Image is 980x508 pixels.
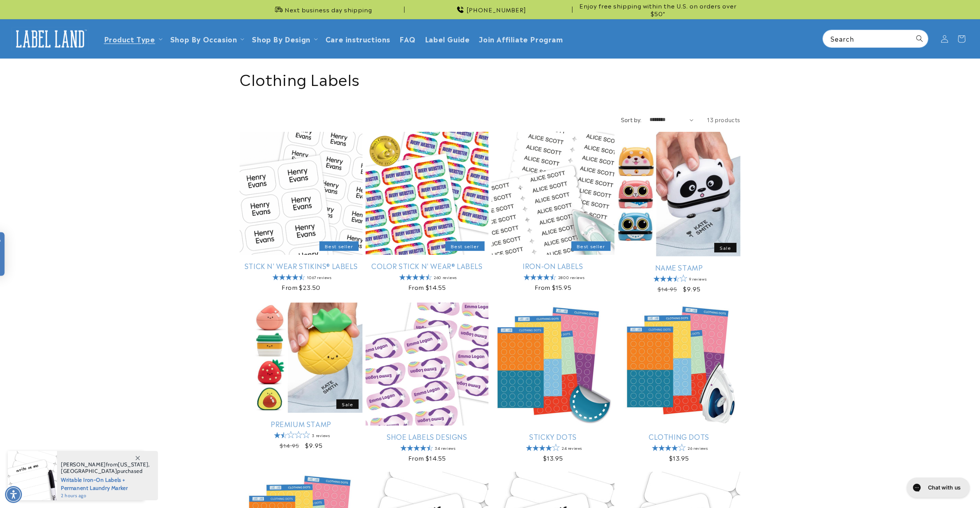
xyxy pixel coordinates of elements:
a: Product Type [104,34,155,44]
label: Sort by: [621,116,642,123]
summary: Shop By Design [247,30,321,48]
a: Premium Stamp [240,419,362,428]
span: FAQ [399,34,416,43]
span: [US_STATE] [118,461,148,468]
iframe: Gorgias live chat messenger [903,475,972,500]
img: Label Land [12,27,89,51]
a: Label Guide [420,30,475,48]
a: Care instructions [321,30,395,48]
span: Care instructions [326,34,390,43]
span: from , purchased [61,461,150,474]
a: FAQ [395,30,420,48]
a: Join Affiliate Program [474,30,567,48]
span: [PERSON_NAME] [61,461,106,468]
span: 2 hours ago [61,492,150,499]
a: Stick N' Wear Stikins® Labels [240,261,362,270]
a: Color Stick N' Wear® Labels [366,261,488,270]
span: Enjoy free shipping within the U.S. on orders over $50* [576,2,740,17]
span: Writable Iron-On Labels + Permanent Laundry Marker [61,474,150,492]
span: [GEOGRAPHIC_DATA] [61,468,117,474]
span: Join Affiliate Program [479,34,563,43]
button: Search [911,30,928,47]
span: 13 products [707,116,740,123]
summary: Shop By Occasion [166,30,248,48]
span: Label Guide [425,34,470,43]
a: Label Land [9,24,92,54]
a: Sticky Dots [492,432,614,441]
a: Clothing Dots [618,432,740,441]
span: [PHONE_NUMBER] [467,6,526,13]
h1: Clothing Labels [240,68,740,88]
div: Accessibility Menu [5,486,22,503]
a: Shop By Design [252,34,310,44]
summary: Product Type [99,30,166,48]
span: Next business day shipping [285,6,372,13]
a: Name Stamp [618,263,740,272]
a: Iron-On Labels [492,261,614,270]
a: Shoe Labels Designs [366,432,488,441]
span: Shop By Occasion [170,34,237,43]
